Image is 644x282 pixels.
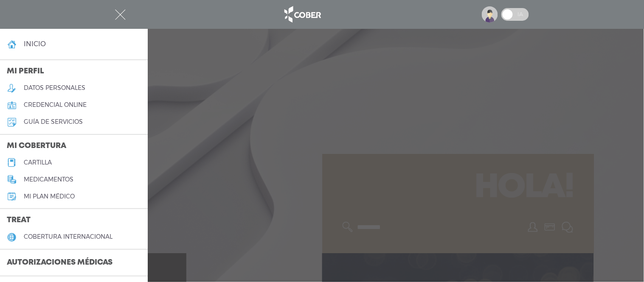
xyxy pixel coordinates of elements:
[24,118,83,126] h5: guía de servicios
[482,6,498,22] img: profile-placeholder.svg
[280,4,324,25] img: logo_cober_home-white.png
[24,84,85,92] h5: datos personales
[24,233,112,240] h5: cobertura internacional
[115,9,126,20] img: Cober_menu-close-white.svg
[24,159,52,166] h5: cartilla
[24,40,46,48] h4: inicio
[24,176,73,183] h5: medicamentos
[24,101,87,109] h5: credencial online
[24,193,75,200] h5: Mi plan médico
